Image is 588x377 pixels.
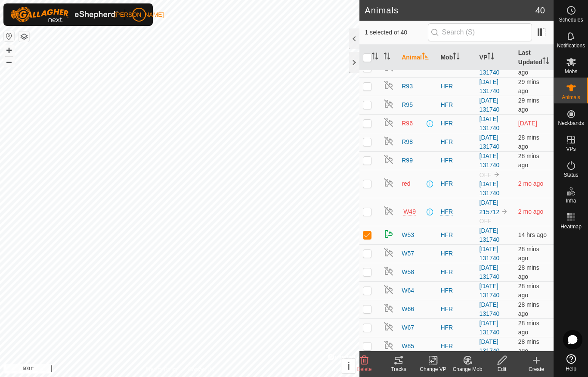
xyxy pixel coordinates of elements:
span: 11 Aug 2025 at 8:02 pm [518,231,547,238]
div: HFR [440,119,472,128]
img: returning off [384,178,394,188]
div: HFR [440,323,472,332]
a: [DATE] 131740 [480,181,500,196]
span: Neckbands [558,121,584,126]
span: 12 Aug 2025 at 10:32 am [518,60,539,76]
img: returning off [384,340,394,350]
span: Help [566,366,576,371]
button: Reset Map [4,31,14,41]
span: 12 May 2025 at 2:32 pm [518,208,543,215]
div: HFR [440,249,472,258]
div: HFR [440,137,472,146]
div: HFR [440,342,472,351]
h2: Animals [365,5,535,16]
div: HFR [440,268,472,277]
button: + [4,45,14,56]
th: Animal [398,45,437,71]
a: [DATE] 131740 [480,78,500,94]
span: W53 [402,231,414,240]
a: [DATE] 131740 [480,301,500,317]
span: Notifications [557,43,585,48]
img: Gallagher Logo [10,7,118,22]
div: Change VP [416,365,450,373]
span: W66 [402,305,414,314]
div: Tracks [381,365,416,373]
p-sorticon: Activate to sort [487,54,494,61]
span: 12 Aug 2025 at 10:32 am [518,320,539,336]
span: Mobs [565,69,577,74]
img: returning off [384,80,394,90]
img: returning off [384,117,394,128]
a: [DATE] 131740 [480,97,500,113]
img: returning off [384,206,394,216]
span: 12 Aug 2025 at 10:32 am [518,97,539,113]
div: HFR [440,231,472,240]
span: R99 [402,156,413,165]
a: [DATE] 131740 [480,338,500,354]
img: returning off [384,99,394,109]
a: Help [554,351,588,375]
th: Mob [437,45,476,71]
span: 12 Aug 2025 at 10:32 am [518,153,539,168]
span: Infra [566,198,576,203]
p-sorticon: Activate to sort [422,54,429,61]
p-sorticon: Activate to sort [453,54,460,61]
span: OFF [480,171,492,178]
div: Change Mob [450,365,485,373]
div: HFR [440,305,472,314]
a: [DATE] 131740 [480,264,500,280]
span: Status [563,172,578,178]
span: 12 Aug 2025 at 10:32 am [518,78,539,94]
span: W57 [402,249,414,258]
a: [DATE] 131740 [480,246,500,262]
input: Search (S) [428,23,532,41]
a: [DATE] 131740 [480,115,500,131]
div: HFR [440,82,472,91]
a: [DATE] 131740 [480,153,500,168]
span: R96 [402,119,413,128]
a: [DATE] 215712 [480,199,500,215]
div: HFR [440,156,472,165]
div: Edit [485,365,519,373]
span: W85 [402,342,414,351]
img: returning off [384,247,394,258]
a: [DATE] 131740 [480,134,500,150]
span: W67 [402,323,414,332]
span: Heatmap [560,224,582,229]
p-sorticon: Activate to sort [542,59,549,65]
a: [DATE] 131740 [480,283,500,299]
p-sorticon: Activate to sort [371,54,378,61]
span: 12 Aug 2025 at 10:32 am [518,246,539,262]
img: returning off [384,136,394,146]
span: R93 [402,82,413,91]
button: i [341,359,356,373]
a: [DATE] 131740 [480,227,500,243]
span: 12 Aug 2025 at 10:32 am [518,301,539,317]
span: 27 May 2025 at 1:02 pm [518,180,543,187]
button: – [4,56,14,67]
span: 12 Aug 2025 at 10:32 am [518,264,539,280]
img: returning off [384,303,394,313]
span: R95 [402,100,413,109]
img: returning off [384,154,394,165]
th: VP [476,45,515,71]
img: to [493,171,500,178]
button: Map Layers [19,31,29,42]
span: i [347,360,350,372]
img: returning off [384,284,394,295]
a: [DATE] 131740 [480,320,500,336]
span: 12 Aug 2025 at 10:32 am [518,338,539,354]
span: Animals [562,95,580,100]
span: VPs [566,146,576,152]
span: [PERSON_NAME] [114,10,164,19]
span: 1 selected of 40 [365,28,427,37]
a: Contact Us [188,366,214,374]
div: HFR [440,286,472,295]
span: 12 Aug 2025 at 10:32 am [518,283,539,299]
th: Last Updated [515,45,554,71]
a: Privacy Policy [146,366,178,374]
img: returning off [384,266,394,276]
span: OFF [480,218,492,224]
span: 12 Aug 2025 at 10:32 am [518,134,539,150]
a: [DATE] 131740 [480,60,500,76]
